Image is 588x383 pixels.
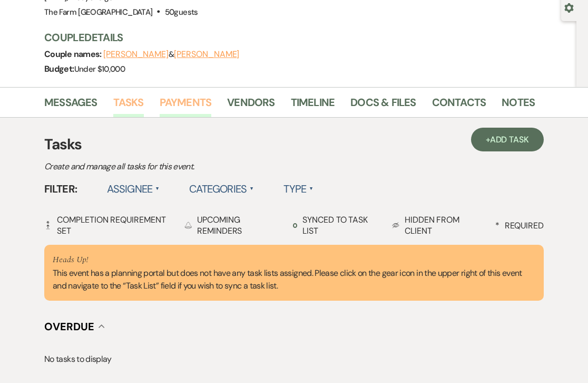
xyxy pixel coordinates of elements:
[564,2,574,12] button: Open lead details
[103,50,169,59] button: [PERSON_NAME]
[291,94,335,117] a: Timeline
[250,185,254,193] span: ▲
[44,94,97,117] a: Messages
[44,7,152,17] span: The Farm [GEOGRAPHIC_DATA]
[113,94,144,117] a: Tasks
[44,321,105,332] button: Overdue
[174,50,239,59] button: [PERSON_NAME]
[44,214,169,236] div: Completion Requirement Set
[392,214,480,236] div: Hidden from Client
[350,94,416,117] a: Docs & Files
[44,133,544,156] h3: Tasks
[283,179,313,198] label: Type
[155,185,160,193] span: ▲
[293,214,377,236] div: Synced to task list
[74,64,125,74] span: Under $10,000
[471,128,544,151] a: +Add Task
[103,49,239,60] span: &
[44,320,94,333] span: Overdue
[53,253,535,267] p: Heads Up!
[107,179,160,198] label: Assignee
[165,7,198,17] span: 50 guests
[44,181,77,197] span: Filter:
[44,49,103,60] span: Couple names:
[495,220,544,231] div: Required
[160,94,212,117] a: Payments
[502,94,535,117] a: Notes
[44,30,566,45] h3: Couple Details
[227,94,275,117] a: Vendors
[184,214,278,236] div: Upcoming Reminders
[44,63,74,74] span: Budget:
[490,134,529,145] span: Add Task
[189,179,254,198] label: Categories
[53,253,535,292] div: This event has a planning portal but does not have any task lists assigned. Please click on the g...
[44,160,413,174] p: Create and manage all tasks for this event.
[432,94,486,117] a: Contacts
[309,185,313,193] span: ▲
[44,352,544,366] p: No tasks to display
